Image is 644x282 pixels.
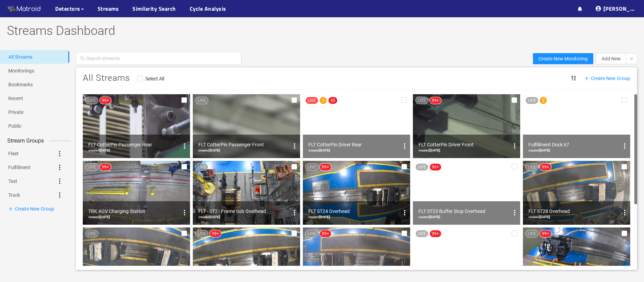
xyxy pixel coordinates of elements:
[528,231,536,236] span: LIVE
[429,215,440,219] b: [DATE]
[190,4,226,13] a: Cycle Analysis
[528,215,550,219] span: created
[542,165,549,169] span: 99+
[198,215,220,219] span: created
[399,207,410,218] button: options
[8,82,33,87] a: Bookmarks
[88,148,110,152] span: created
[83,73,130,83] span: All Streams
[418,148,440,152] span: created
[209,148,220,152] b: [DATE]
[429,148,440,152] b: [DATE]
[432,98,439,103] span: 99+
[303,161,410,225] img: FLT ST24 Overhead
[418,165,426,169] span: LIVE
[8,109,23,115] a: Private
[418,215,440,219] span: created
[399,140,410,152] button: options
[539,148,550,152] b: [DATE]
[83,161,190,225] img: TRK AGV Charging Station
[7,4,41,14] img: Matroid logo
[289,140,300,152] button: options
[528,165,536,169] span: LIVE
[193,94,300,158] img: FLT CotterPin Passenger Front
[418,207,509,215] div: FLT ST23 Buffer Stop Overhead
[533,53,593,64] button: Create New Monitoring
[198,140,289,149] div: FLT CotterPin Passenger Front
[8,206,13,211] span: plus
[86,54,237,63] input: Search streams
[432,165,439,169] span: 99+
[418,140,509,149] div: FLT CotterPin Driver Front
[193,161,300,225] img: FLT - ST2 - Frame Sub Overhead
[330,98,335,103] span: 46
[88,231,96,236] span: LIVE
[539,215,550,219] b: [DATE]
[8,174,17,188] a: Test
[509,207,520,218] button: options
[88,207,179,215] div: TRK AGV Charging Station
[303,94,410,158] img: FLT CotterPin Driver Rear
[319,215,330,219] b: [DATE]
[308,148,330,152] span: created
[322,231,329,236] span: 99+
[319,148,330,152] b: [DATE]
[8,54,32,60] a: All Streams
[8,96,23,101] a: Recent
[88,98,96,103] span: LIVE
[584,75,630,82] span: Create New Group
[8,188,20,202] a: Truck
[630,57,633,61] span: down
[308,231,316,236] span: LIVE
[88,140,179,149] div: FLT CotterPin Passenger Rear
[198,98,206,103] span: LIVE
[80,56,85,61] span: search
[509,140,520,152] button: options
[102,165,109,169] span: 99+
[528,140,619,149] div: Fulfillment Dock 67
[8,147,19,161] a: Fleet
[619,207,630,218] button: options
[88,165,96,169] span: LIVE
[8,161,31,174] a: Fulfillment
[8,123,21,129] a: Public
[523,94,630,158] img: Fulfillment Dock 67
[542,231,549,236] span: 99+
[596,53,626,64] button: Add New
[528,207,619,215] div: FLT ST28 Overhead
[102,98,109,103] span: 99+
[209,215,220,219] b: [DATE]
[308,207,399,215] div: FLT ST24 Overhead
[99,215,110,219] b: [DATE]
[308,98,316,103] span: LIVE
[432,231,439,236] span: 99+
[98,4,119,13] a: Streams
[99,148,110,152] b: [DATE]
[142,76,167,81] span: Select All
[88,215,110,219] span: created
[198,207,289,215] div: FLT - ST2 - Frame Sub Overhead
[523,161,630,225] img: FLT ST28 Overhead
[308,215,330,219] span: created
[538,55,588,62] span: Create New Monitoring
[198,165,206,169] span: LIVE
[8,68,34,74] a: Monitorings
[528,98,536,103] span: LIVE
[418,231,426,236] span: LIVE
[179,140,190,152] button: options
[179,207,190,218] button: options
[198,148,220,152] span: created
[212,231,219,236] span: 99+
[413,161,520,225] img: FLT ST23 Buffer Stop Overhead
[602,55,621,62] span: Add New
[2,136,49,145] span: Stream Groups
[83,94,190,158] img: FLT CotterPin Passenger Rear
[619,140,630,152] button: options
[308,140,399,149] div: FLT CotterPin Driver Rear
[626,53,637,64] button: down
[528,148,550,152] span: created
[198,231,206,236] span: LIVE
[55,4,80,13] span: Detectors
[289,207,300,218] button: options
[413,94,520,158] img: FLT CotterPin Driver Front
